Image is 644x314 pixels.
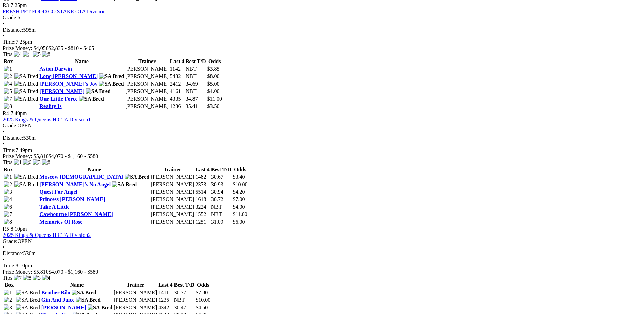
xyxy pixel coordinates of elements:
[4,196,12,203] img: 4
[4,58,13,64] span: Box
[14,88,38,94] img: SA Bred
[4,103,12,109] img: 8
[158,289,173,296] td: 1411
[211,196,232,203] td: 30.72
[86,88,111,94] img: SA Bred
[207,96,222,102] span: $11.00
[41,282,113,289] th: Name
[11,226,27,232] span: 8:10pm
[42,275,50,281] img: 4
[174,282,195,289] th: Best T/D
[185,88,206,95] td: NBT
[41,304,86,310] a: [PERSON_NAME]
[4,174,12,180] img: 1
[49,269,98,275] span: $4,070 - $1,160 - $580
[3,27,23,33] span: Distance:
[14,51,22,57] img: 4
[185,103,206,110] td: 35.41
[195,181,210,188] td: 2373
[42,51,50,57] img: 8
[232,166,248,173] th: Odds
[185,81,206,87] td: 34.69
[42,159,50,165] img: 8
[125,81,169,87] td: [PERSON_NAME]
[170,66,185,72] td: 1142
[3,15,641,21] div: 6
[23,159,31,165] img: 6
[170,58,185,65] th: Last 4
[39,88,84,94] a: [PERSON_NAME]
[150,211,194,218] td: [PERSON_NAME]
[170,103,185,110] td: 1236
[88,304,112,311] img: SA Bred
[196,304,208,310] span: $4.50
[14,174,38,180] img: SA Bred
[158,304,173,311] td: 4342
[211,204,232,210] td: NBT
[41,297,75,303] a: Gin And Juice
[3,263,16,268] span: Time:
[23,51,31,57] img: 1
[233,204,245,210] span: $4.00
[112,181,137,188] img: SA Bred
[49,45,94,51] span: $2,835 - $810 - $405
[113,297,157,303] td: [PERSON_NAME]
[207,88,220,94] span: $4.00
[16,290,40,296] img: SA Bred
[3,269,641,275] div: Prize Money: $5,810
[150,219,194,225] td: [PERSON_NAME]
[211,189,232,195] td: 30.94
[207,81,220,87] span: $5.00
[150,174,194,180] td: [PERSON_NAME]
[3,21,5,27] span: •
[3,275,12,281] span: Tips
[3,147,16,153] span: Time:
[4,66,12,72] img: 1
[174,297,195,303] td: NBT
[4,96,12,102] img: 7
[150,196,194,203] td: [PERSON_NAME]
[99,81,124,87] img: SA Bred
[99,73,124,80] img: SA Bred
[233,211,247,217] span: $11.00
[4,297,12,303] img: 2
[195,282,211,289] th: Odds
[33,159,41,165] img: 3
[3,153,641,159] div: Prize Money: $5,810
[125,88,169,95] td: [PERSON_NAME]
[113,289,157,296] td: [PERSON_NAME]
[14,181,38,188] img: SA Bred
[125,95,169,102] td: [PERSON_NAME]
[195,189,210,195] td: 5514
[72,290,96,296] img: SA Bred
[39,196,105,202] a: Princess [PERSON_NAME]
[3,226,9,232] span: R5
[3,2,9,8] span: R3
[3,15,18,20] span: Grade:
[233,174,245,180] span: $3.40
[3,33,5,39] span: •
[207,103,220,109] span: $3.50
[14,73,38,80] img: SA Bred
[211,181,232,188] td: 30.93
[4,211,12,217] img: 7
[39,211,113,217] a: Cawbourne [PERSON_NAME]
[49,153,98,159] span: $4,070 - $1,160 - $580
[158,297,173,303] td: 1235
[3,117,91,122] a: 2025 Kings & Queens H CTA Division1
[233,196,245,202] span: $7.00
[233,219,245,225] span: $6.00
[3,123,641,129] div: OPEN
[4,189,12,195] img: 3
[4,81,12,87] img: 4
[207,73,220,79] span: $8.00
[3,250,23,256] span: Distance:
[195,219,210,225] td: 1251
[11,110,27,116] span: 7:49pm
[3,135,641,141] div: 530m
[211,211,232,218] td: NBT
[5,282,14,288] span: Box
[195,196,210,203] td: 1618
[195,166,210,173] th: Last 4
[3,123,18,128] span: Grade:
